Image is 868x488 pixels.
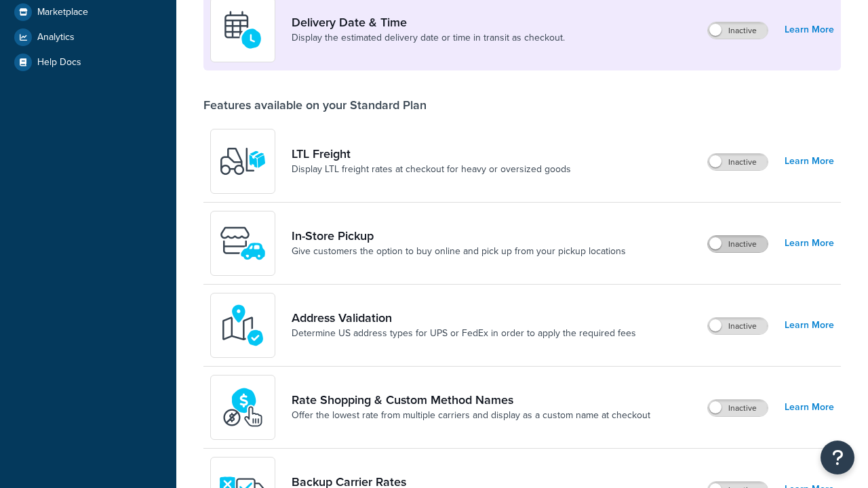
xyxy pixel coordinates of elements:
a: Learn More [785,316,834,335]
label: Inactive [708,22,768,39]
a: Give customers the option to buy online and pick up from your pickup locations [292,245,626,258]
span: Help Docs [37,57,81,68]
label: Inactive [708,154,768,170]
span: Analytics [37,32,75,43]
a: Learn More [785,20,834,39]
div: Features available on your Standard Plan [203,98,427,113]
a: Delivery Date & Time [292,15,565,30]
a: Learn More [785,152,834,171]
a: Rate Shopping & Custom Method Names [292,392,650,407]
button: Open Resource Center [821,441,854,474]
a: Display the estimated delivery date or time in transit as checkout. [292,31,565,45]
a: Determine US address types for UPS or FedEx in order to apply the required fees [292,327,636,340]
a: Display LTL freight rates at checkout for heavy or oversized goods [292,163,571,176]
a: Learn More [785,398,834,417]
a: Help Docs [10,50,166,75]
a: Learn More [785,234,834,253]
a: Offer the lowest rate from multiple carriers and display as a custom name at checkout [292,409,650,422]
a: Analytics [10,25,166,49]
img: gfkeb5ejjkALwAAAABJRU5ErkJggg== [219,6,267,54]
label: Inactive [708,318,768,334]
span: Marketplace [37,7,88,18]
a: Address Validation [292,310,636,325]
img: kIG8fy0lQAAAABJRU5ErkJggg== [219,302,267,349]
a: LTL Freight [292,146,571,161]
label: Inactive [708,400,768,416]
img: y79ZsPf0fXUFUhFXDzUgf+ktZg5F2+ohG75+v3d2s1D9TjoU8PiyCIluIjV41seZevKCRuEjTPPOKHJsQcmKCXGdfprl3L4q7... [219,138,267,185]
a: In-Store Pickup [292,228,626,243]
img: icon-duo-feat-rate-shopping-ecdd8bed.png [219,384,267,431]
img: wfgcfpwTIucLEAAAAASUVORK5CYII= [219,220,267,267]
label: Inactive [708,236,768,252]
